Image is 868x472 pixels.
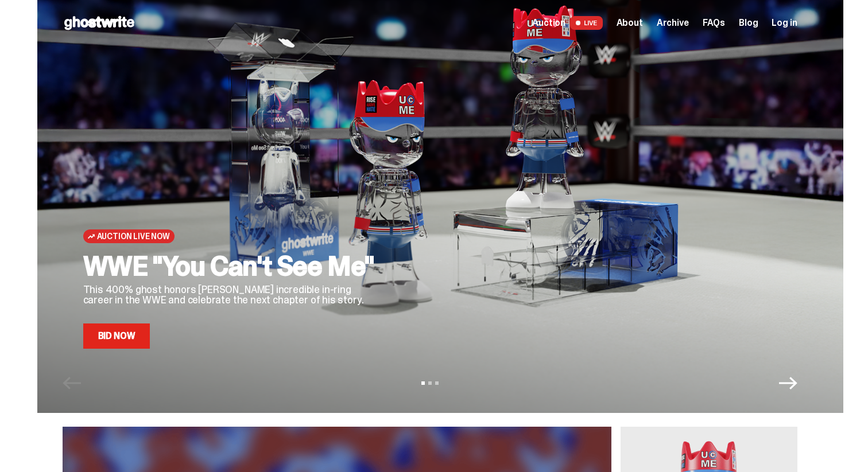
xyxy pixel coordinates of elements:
span: LIVE [570,16,603,30]
p: This 400% ghost honors [PERSON_NAME] incredible in-ring career in the WWE and celebrate the next ... [83,284,382,305]
h2: WWE "You Can't See Me" [83,252,382,280]
span: Auction Live Now [97,232,170,241]
a: Log in [772,18,797,28]
a: Blog [739,18,758,28]
a: Auction LIVE [532,16,602,30]
button: View slide 1 [421,381,425,385]
a: Archive [657,18,689,28]
a: About [617,18,643,28]
button: View slide 3 [435,381,439,385]
span: Auction [532,18,565,28]
button: Next [779,374,797,392]
button: View slide 2 [428,381,432,385]
a: FAQs [703,18,725,28]
a: Bid Now [83,323,150,349]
